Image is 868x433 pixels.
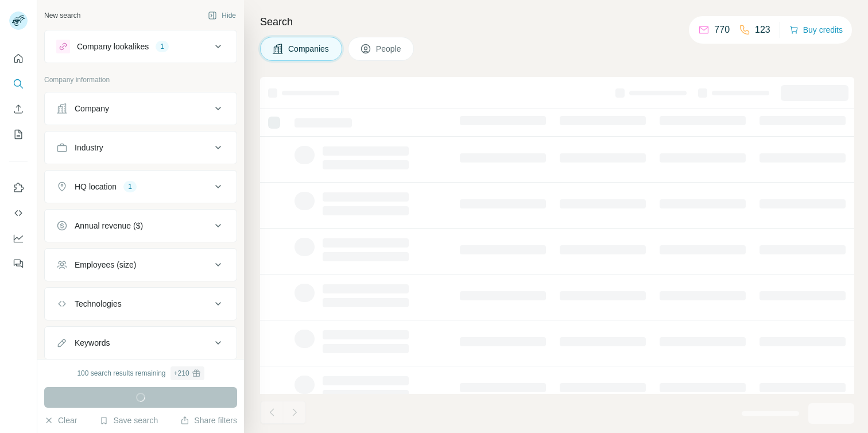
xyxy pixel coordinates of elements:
button: Employees (size) [45,251,237,279]
button: Company [45,95,237,122]
div: Company [75,103,109,114]
div: Annual revenue ($) [75,220,143,231]
p: 770 [714,23,730,37]
button: Quick start [9,48,28,69]
div: New search [44,10,80,21]
button: Enrich CSV [9,99,28,119]
button: Keywords [45,329,237,357]
div: 1 [123,181,137,192]
button: Feedback [9,253,28,274]
button: Industry [45,134,237,161]
div: Industry [75,142,103,153]
div: 1 [156,41,169,52]
button: Search [9,74,28,94]
span: People [376,43,402,55]
button: My lists [9,124,28,145]
div: 100 search results remaining [77,366,204,380]
button: Dashboard [9,228,28,249]
button: Clear [44,415,77,426]
div: Company lookalikes [77,41,149,52]
button: Annual revenue ($) [45,212,237,239]
div: Keywords [75,337,110,349]
h4: Search [260,14,854,30]
button: Save search [99,415,158,426]
button: Use Surfe API [9,203,28,223]
button: Hide [200,7,244,24]
button: HQ location1 [45,173,237,200]
button: Technologies [45,290,237,318]
div: HQ location [75,181,117,192]
button: Share filters [180,415,237,426]
div: Technologies [75,298,122,310]
p: 123 [755,23,770,37]
span: Companies [288,43,330,55]
button: Use Surfe on LinkedIn [9,177,28,198]
div: + 210 [174,368,189,378]
div: Employees (size) [75,259,136,270]
button: Buy credits [789,22,843,38]
p: Company information [44,75,237,85]
button: Company lookalikes1 [45,33,237,60]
